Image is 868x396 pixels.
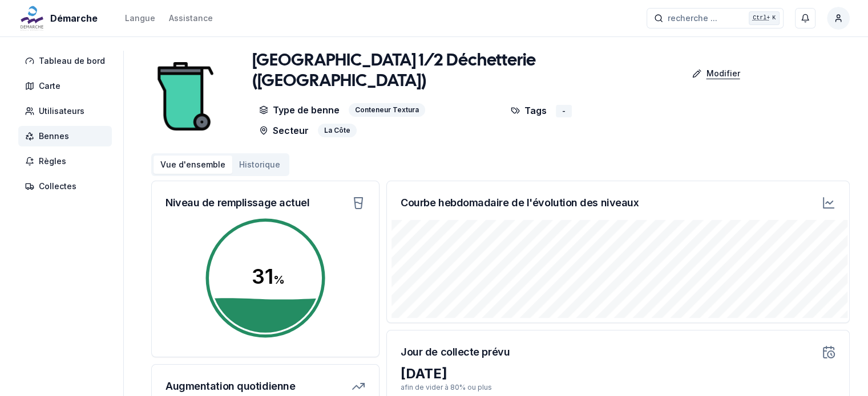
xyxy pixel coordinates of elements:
[259,124,309,137] p: Secteur
[647,8,784,28] button: recherche ...Ctrl+K
[154,156,232,174] button: Vue d'ensemble
[165,195,309,211] h3: Niveau de remplissage actuel
[151,51,220,142] img: bin Image
[401,383,835,392] p: afin de vider à 80% ou plus
[18,176,116,197] a: Collectes
[660,62,749,85] a: Modifier
[252,51,661,92] h1: [GEOGRAPHIC_DATA] 1/2 Déchetterie ([GEOGRAPHIC_DATA])
[401,365,835,383] div: [DATE]
[125,11,155,25] button: Langue
[668,13,717,24] span: recherche ...
[165,378,295,394] h3: Augmentation quotidienne
[232,156,287,174] button: Historique
[401,344,510,360] h3: Jour de collecte prévu
[511,103,547,117] p: Tags
[556,105,572,117] div: -
[401,195,639,211] h3: Courbe hebdomadaire de l'évolution des niveaux
[349,103,425,117] div: Conteneur Textura
[18,51,116,71] a: Tableau de bord
[706,68,740,79] p: Modifier
[18,101,116,121] a: Utilisateurs
[39,80,60,92] span: Carte
[169,11,213,25] a: Assistance
[39,55,105,67] span: Tableau de bord
[18,126,116,146] a: Bennes
[18,5,46,32] img: Démarche Logo
[125,13,155,24] div: Langue
[39,105,84,117] span: Utilisateurs
[318,124,357,137] div: La Côte
[18,11,102,25] a: Démarche
[39,156,66,167] span: Règles
[39,130,69,142] span: Bennes
[50,11,98,25] span: Démarche
[18,151,116,172] a: Règles
[39,181,76,192] span: Collectes
[18,76,116,96] a: Carte
[259,103,340,117] p: Type de benne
